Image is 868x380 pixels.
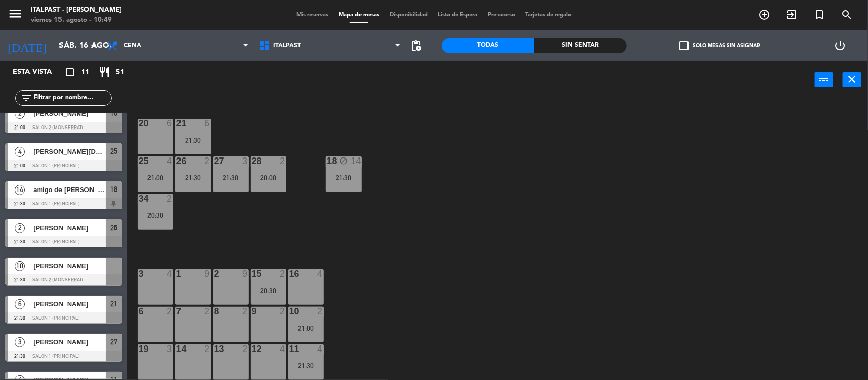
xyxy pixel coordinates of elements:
[291,12,334,18] span: Mis reservas
[139,156,139,166] div: 25
[81,67,89,78] span: 11
[280,156,286,166] div: 2
[5,66,73,78] div: Esta vista
[815,72,833,87] button: power_input
[139,307,139,316] div: 6
[33,261,106,271] span: [PERSON_NAME]
[843,72,861,87] button: close
[167,119,173,128] div: 6
[138,174,173,181] div: 21:00
[252,344,252,354] div: 12
[167,307,173,316] div: 2
[679,41,760,50] label: Solo mesas sin asignar
[64,66,76,78] i: crop_square
[138,212,173,219] div: 20:30
[15,261,25,271] span: 10
[326,174,362,181] div: 21:30
[87,40,99,52] i: arrow_drop_down
[334,12,384,18] span: Mapa de mesas
[175,174,211,181] div: 21:30
[841,9,853,21] i: search
[242,307,248,316] div: 2
[176,156,177,166] div: 26
[139,194,139,203] div: 34
[33,146,106,157] span: [PERSON_NAME][DATE]
[33,299,106,309] span: [PERSON_NAME]
[520,12,577,18] span: Tarjetas de regalo
[116,67,124,78] span: 51
[252,307,252,316] div: 9
[339,156,348,165] i: block
[20,92,33,104] i: filter_list
[110,183,117,196] span: 18
[176,344,177,354] div: 14
[15,147,25,157] span: 4
[280,344,286,354] div: 4
[351,156,361,166] div: 14
[679,41,689,50] span: check_box_outline_blank
[33,184,106,195] span: amigo de [PERSON_NAME]
[317,269,323,278] div: 4
[410,40,423,52] span: pending_actions
[167,344,173,354] div: 3
[110,145,117,157] span: 25
[252,269,252,278] div: 15
[33,337,106,347] span: [PERSON_NAME]
[242,156,248,166] div: 3
[242,344,248,354] div: 2
[8,6,23,21] i: menu
[442,38,534,53] div: Todas
[280,307,286,316] div: 2
[15,185,25,195] span: 14
[242,269,248,278] div: 9
[110,107,117,119] span: 10
[204,344,211,354] div: 2
[483,12,520,18] span: Pre-acceso
[139,119,139,128] div: 20
[252,156,252,166] div: 28
[758,9,770,21] i: add_circle_outline
[176,269,177,278] div: 1
[110,336,117,348] span: 27
[204,119,211,128] div: 6
[15,223,25,233] span: 2
[167,269,173,278] div: 4
[204,156,211,166] div: 2
[33,108,106,119] span: [PERSON_NAME]
[273,42,301,49] span: Italpast
[251,287,286,294] div: 20:30
[15,109,25,119] span: 2
[818,73,830,85] i: power_input
[786,9,798,21] i: exit_to_app
[176,307,177,316] div: 7
[175,137,211,144] div: 21:30
[31,15,122,25] div: viernes 15. agosto - 10:49
[110,221,117,234] span: 26
[834,40,846,52] i: power_settings_new
[139,344,139,354] div: 19
[204,269,211,278] div: 9
[288,362,324,369] div: 21:30
[167,194,173,203] div: 2
[213,174,249,181] div: 21:30
[280,269,286,278] div: 2
[31,5,122,15] div: Italpast - [PERSON_NAME]
[98,66,110,78] i: restaurant
[204,307,211,316] div: 2
[176,119,177,128] div: 21
[110,298,117,310] span: 21
[167,156,173,166] div: 4
[534,38,627,53] div: Sin sentar
[288,325,324,332] div: 21:00
[813,9,825,21] i: turned_in_not
[384,12,433,18] span: Disponibilidad
[15,299,25,309] span: 6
